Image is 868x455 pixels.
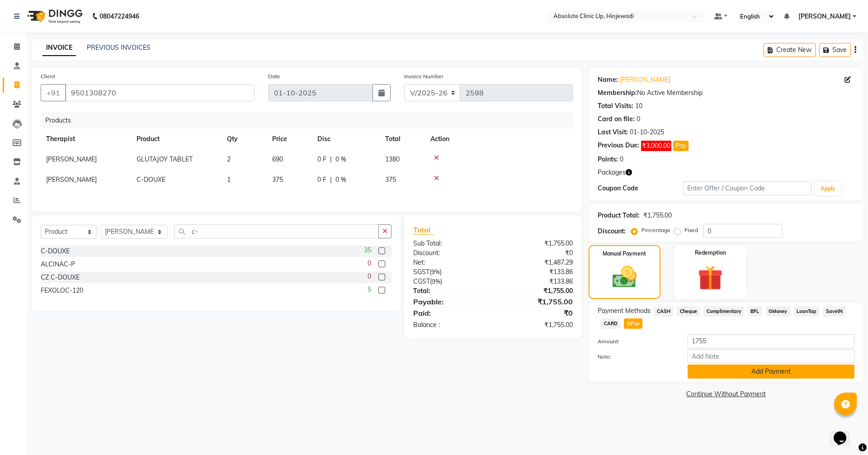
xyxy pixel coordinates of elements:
[425,129,573,149] th: Action
[317,175,326,185] span: 0 F
[41,286,83,295] div: FEXOLOC-120
[688,349,854,363] input: Add Note
[590,389,862,399] a: Continue Without Payment
[493,296,579,307] div: ₹1,755.00
[413,268,429,276] span: SGST
[598,227,626,236] div: Discount:
[598,141,639,151] div: Previous Due:
[598,168,626,177] span: Packages
[272,155,283,163] span: 690
[406,320,493,330] div: Balance :
[41,260,75,269] div: ALCINAC-P
[630,128,664,137] div: 01-10-2025
[673,141,689,151] button: Pay
[605,263,644,291] img: _cash.svg
[41,129,131,149] th: Therapist
[46,175,97,184] span: [PERSON_NAME]
[364,246,371,255] span: 35
[620,155,623,164] div: 0
[641,141,671,151] span: ₹3,000.00
[42,112,580,129] div: Products
[764,43,816,57] button: Create New
[690,262,731,294] img: _gift.svg
[493,308,579,318] div: ₹0
[406,267,493,277] div: ( )
[406,308,493,318] div: Paid:
[432,278,440,285] span: 9%
[380,129,425,149] th: Total
[688,365,854,379] button: Add Payment
[406,277,493,286] div: ( )
[65,84,255,101] input: Search by Name/Mobile/Email/Code
[222,129,267,149] th: Qty
[603,250,646,258] label: Manual Payment
[815,182,841,195] button: Apply
[598,211,640,220] div: Product Total:
[87,43,151,52] a: PREVIOUS INVOICES
[601,318,621,329] span: CARD
[798,12,851,21] span: [PERSON_NAME]
[406,248,493,258] div: Discount:
[642,226,670,234] label: Percentage
[330,155,332,164] span: |
[598,75,618,85] div: Name:
[766,306,790,317] span: GMoney
[99,4,139,29] b: 08047224946
[41,246,70,256] div: C-DOUXE
[41,84,66,101] button: +91
[677,306,700,317] span: Cheque
[317,155,326,164] span: 0 F
[683,181,811,195] input: Enter Offer / Coupon Code
[830,419,859,446] iframe: chat widget
[684,226,698,234] label: Fixed
[823,306,845,317] span: SaveIN
[385,155,400,163] span: 1380
[406,239,493,248] div: Sub Total:
[493,258,579,267] div: ₹1,487.29
[335,155,346,164] span: 0 %
[413,225,434,235] span: Total
[368,259,371,268] span: 0
[819,43,851,57] button: Save
[695,249,726,257] label: Redemption
[406,296,493,307] div: Payable:
[174,224,379,238] input: Search or Scan
[268,72,280,81] label: Date
[406,258,493,267] div: Net:
[131,129,222,149] th: Product
[335,175,346,185] span: 0 %
[368,272,371,281] span: 0
[643,211,672,220] div: ₹1,755.00
[624,318,642,329] span: GPay
[598,128,628,137] div: Last Visit:
[620,75,670,85] a: [PERSON_NAME]
[23,4,85,29] img: logo
[493,277,579,286] div: ₹133.86
[591,353,681,361] label: Note:
[493,286,579,296] div: ₹1,755.00
[591,337,681,346] label: Amount:
[493,267,579,277] div: ₹133.86
[635,101,642,111] div: 10
[598,88,854,98] div: No Active Membership
[703,306,744,317] span: Complimentary
[794,306,820,317] span: LoanTap
[598,184,683,193] div: Coupon Code
[598,114,635,124] div: Card on file:
[267,129,312,149] th: Price
[137,175,165,184] span: C-DOUXE
[431,268,440,275] span: 9%
[227,175,231,184] span: 1
[330,175,332,185] span: |
[637,114,640,124] div: 0
[227,155,231,163] span: 2
[385,175,396,184] span: 375
[404,72,443,81] label: Invoice Number
[493,239,579,248] div: ₹1,755.00
[493,320,579,330] div: ₹1,755.00
[41,72,55,81] label: Client
[312,129,380,149] th: Disc
[272,175,283,184] span: 375
[42,40,76,56] a: INVOICE
[598,88,637,98] div: Membership:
